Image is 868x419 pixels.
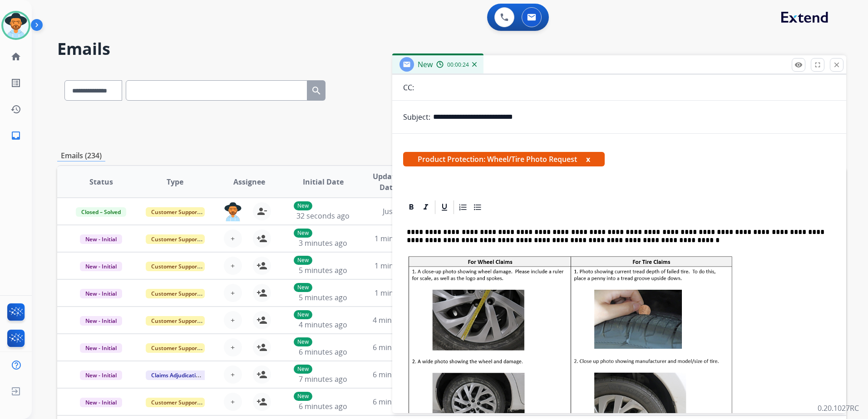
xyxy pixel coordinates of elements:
p: New [294,256,312,265]
p: New [294,201,312,210]
mat-icon: close [833,61,841,69]
div: Bold [404,200,418,214]
span: + [231,342,235,353]
div: Italic [419,200,433,214]
span: Type [167,176,183,187]
div: Bullet List [471,200,484,214]
span: Customer Support [146,343,205,353]
span: New - Initial [80,370,122,380]
p: Emails (234) [57,150,105,161]
span: + [231,260,235,271]
span: New - Initial [80,262,122,271]
span: 4 minutes ago [373,315,421,325]
span: Updated Date [368,171,409,193]
span: New - Initial [80,343,122,353]
span: + [231,369,235,380]
button: + [224,338,242,356]
span: New - Initial [80,398,122,407]
span: 1 minute ago [375,234,419,244]
span: 32 seconds ago [296,211,350,221]
mat-icon: search [311,85,322,96]
span: Customer Support [146,207,205,217]
p: CC: [403,82,414,93]
span: 00:00:24 [447,61,469,68]
span: 1 minute ago [375,288,419,298]
p: New [294,310,312,319]
button: + [224,257,242,275]
span: 6 minutes ago [373,342,421,352]
span: + [231,233,235,244]
span: Customer Support [146,316,205,326]
span: + [231,287,235,298]
mat-icon: inbox [10,130,21,141]
span: 6 minutes ago [299,401,347,411]
span: 4 minutes ago [299,320,347,330]
span: Claims Adjudication [146,370,208,380]
button: + [224,393,242,411]
span: Customer Support [146,234,205,244]
p: 0.20.1027RC [818,403,859,414]
span: + [231,315,235,326]
span: 5 minutes ago [299,265,347,275]
span: 3 minutes ago [299,238,347,248]
span: 6 minutes ago [299,347,347,357]
p: New [294,392,312,401]
mat-icon: person_add [256,233,267,244]
button: + [224,365,242,384]
span: Customer Support [146,289,205,298]
span: Closed – Solved [76,207,126,217]
p: Subject: [403,112,430,122]
span: Status [89,176,113,187]
span: 7 minutes ago [299,374,347,384]
mat-icon: list_alt [10,78,21,88]
span: Assignee [233,176,265,187]
mat-icon: person_add [256,396,267,407]
mat-icon: person_add [256,342,267,353]
span: + [231,396,235,407]
span: Just now [383,206,412,216]
p: New [294,365,312,374]
mat-icon: home [10,51,21,62]
span: New - Initial [80,289,122,298]
span: Customer Support [146,262,205,271]
p: New [294,337,312,346]
button: x [586,154,590,165]
mat-icon: person_add [256,315,267,326]
span: New - Initial [80,234,122,244]
mat-icon: person_add [256,260,267,271]
mat-icon: fullscreen [814,61,822,69]
mat-icon: person_add [256,287,267,298]
span: New - Initial [80,316,122,326]
span: 5 minutes ago [299,292,347,302]
button: + [224,311,242,329]
mat-icon: person_remove [256,206,267,217]
span: Initial Date [303,176,344,187]
img: avatar [3,13,29,38]
span: Product Protection: Wheel/Tire Photo Request [403,152,605,166]
img: agent-avatar [224,202,242,221]
span: 1 minute ago [375,261,419,271]
div: Underline [438,200,451,214]
span: New [418,59,433,69]
p: New [294,283,312,292]
span: 6 minutes ago [373,397,421,407]
p: New [294,229,312,238]
mat-icon: person_add [256,369,267,380]
button: + [224,229,242,248]
span: 6 minutes ago [373,370,421,380]
mat-icon: history [10,104,21,115]
mat-icon: remove_red_eye [794,61,803,69]
span: Customer Support [146,398,205,407]
div: Ordered List [456,200,470,214]
h2: Emails [57,40,846,58]
button: + [224,284,242,302]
